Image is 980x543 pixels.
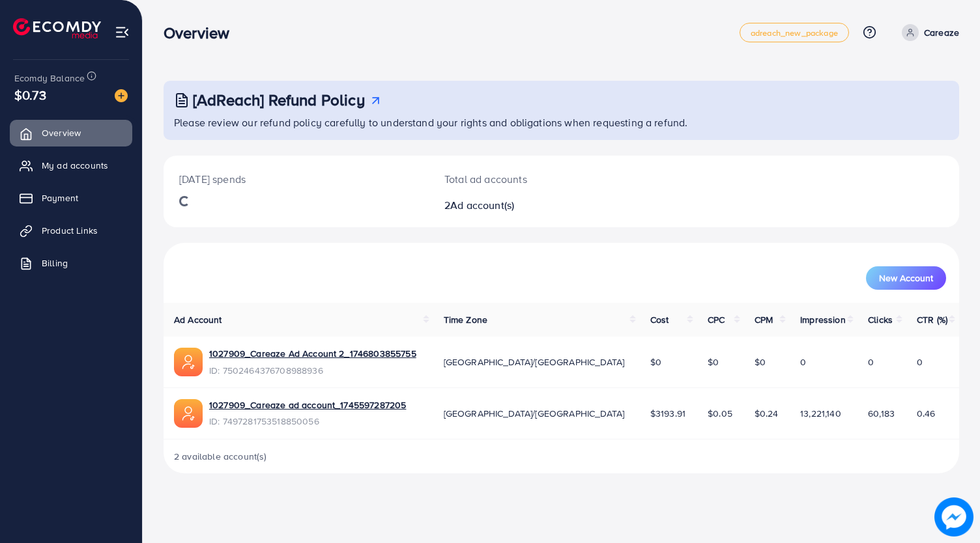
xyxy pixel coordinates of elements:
[897,24,959,41] a: Careaze
[209,347,416,360] a: 1027909_Careaze Ad Account 2_1746803855755
[755,407,779,420] span: $0.24
[800,313,846,326] span: Impression
[708,407,732,420] span: $0.05
[866,266,946,290] button: New Account
[650,355,661,369] span: $0
[179,171,413,187] p: [DATE] spends
[42,126,81,139] span: Overview
[164,23,240,42] h3: Overview
[879,273,933,283] span: New Account
[174,348,203,376] img: ic-ads-acc.e4c84228.svg
[917,407,936,420] span: 0.46
[209,364,416,377] span: ID: 7502464376708988936
[10,152,132,178] a: My ad accounts
[924,25,959,40] p: Careaze
[209,415,406,428] span: ID: 7497281753518850056
[444,313,487,326] span: Time Zone
[755,313,773,326] span: CPM
[917,313,947,326] span: CTR (%)
[740,23,849,42] a: adreach_new_package
[115,89,128,102] img: image
[42,191,78,204] span: Payment
[800,355,806,369] span: 0
[10,120,132,146] a: Overview
[650,313,669,326] span: Cost
[650,407,685,420] span: $3193.91
[444,199,612,212] h2: 2
[10,250,132,276] a: Billing
[10,185,132,211] a: Payment
[917,355,923,369] span: 0
[115,25,130,40] img: menu
[174,313,222,326] span: Ad Account
[209,398,406,411] a: 1027909_Careaze ad account_1745597287205
[934,497,973,536] img: image
[14,72,85,85] span: Ecomdy Balance
[708,355,719,369] span: $0
[174,399,203,428] img: ic-ads-acc.e4c84228.svg
[10,217,132,244] a: Product Links
[444,171,612,187] p: Total ad accounts
[751,29,838,37] span: adreach_new_package
[193,90,365,109] h3: [AdReach] Refund Policy
[174,115,951,130] p: Please review our refund policy carefully to understand your rights and obligations when requesti...
[444,355,625,369] span: [GEOGRAPHIC_DATA]/[GEOGRAPHIC_DATA]
[868,313,893,326] span: Clicks
[708,313,725,326] span: CPC
[450,198,514,212] span: Ad account(s)
[42,224,98,237] span: Product Links
[800,407,841,420] span: 13,221,140
[14,85,46,104] span: $0.73
[444,407,625,420] span: [GEOGRAPHIC_DATA]/[GEOGRAPHIC_DATA]
[868,407,895,420] span: 60,183
[174,450,267,463] span: 2 available account(s)
[755,355,766,369] span: $0
[868,355,874,369] span: 0
[13,18,101,38] img: logo
[42,159,108,172] span: My ad accounts
[42,257,68,270] span: Billing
